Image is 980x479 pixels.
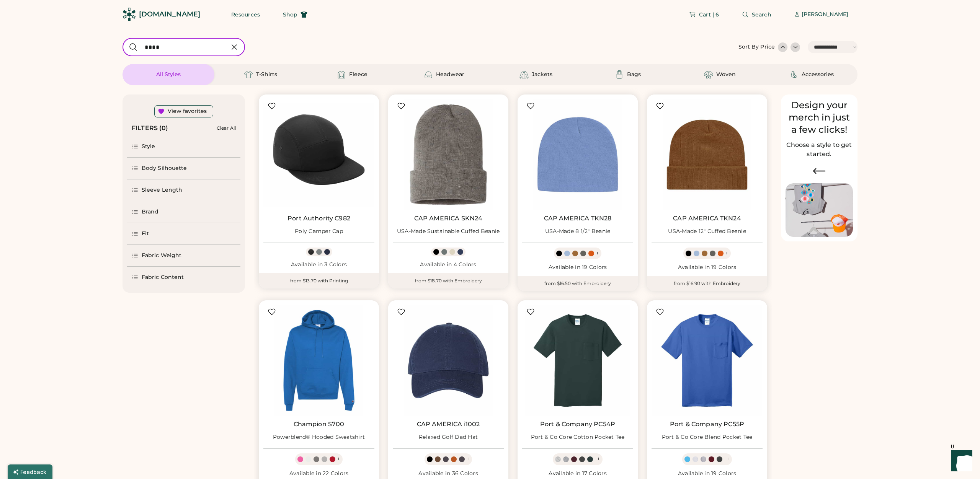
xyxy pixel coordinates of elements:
div: Available in 19 Colors [652,470,763,477]
div: Sleeve Length [142,186,182,194]
div: Fabric Content [142,274,184,281]
img: Bags Icon [615,70,624,79]
div: Sort By Price [738,43,775,51]
div: USA-Made Sustainable Cuffed Beanie [397,228,500,235]
div: All Styles [156,71,181,78]
h2: Choose a style to get started. [786,140,853,159]
div: FILTERS (0) [132,124,168,133]
a: Champion S700 [294,420,345,428]
div: from $13.70 with Printing [259,273,379,288]
div: from $16.90 with Embroidery [647,276,767,291]
iframe: Front Chat [944,445,977,477]
span: Search [752,12,771,17]
div: Clear All [217,125,236,131]
a: Port Authority C982 [287,215,350,222]
div: + [596,249,599,257]
div: [PERSON_NAME] [802,11,848,18]
div: Available in 3 Colors [263,261,374,269]
div: Bags [627,71,641,78]
div: + [725,249,728,257]
div: + [337,455,340,463]
div: Brand [142,208,159,216]
div: Fleece [349,71,367,78]
img: Champion S700 Powerblend® Hooded Sweatshirt [263,305,374,416]
div: Fit [142,230,149,238]
div: from $16.50 with Embroidery [518,276,638,291]
a: CAP AMERICA TKN28 [544,215,612,222]
button: Shop [274,7,317,22]
a: CAP AMERICA SKN24 [414,215,483,222]
div: Accessories [802,71,834,78]
div: USA-Made 12" Cuffed Beanie [668,228,746,235]
img: Rendered Logo - Screens [122,8,136,21]
div: + [597,455,600,463]
span: Cart | 6 [699,12,719,17]
img: Image of Lisa Congdon Eye Print on T-Shirt and Hat [786,183,853,237]
div: [DOMAIN_NAME] [139,10,200,19]
div: Available in 22 Colors [263,470,374,477]
div: Style [142,143,155,150]
button: Cart | 6 [680,7,728,22]
a: Port & Company PC55P [670,420,744,428]
div: Powerblend® Hooded Sweatshirt [273,433,365,441]
img: CAP AMERICA SKN24 USA-Made Sustainable Cuffed Beanie [393,99,504,210]
div: from $18.70 with Embroidery [388,273,508,288]
img: Port Authority C982 Poly Camper Cap [263,99,374,210]
img: Headwear Icon [424,70,433,79]
img: Woven Icon [704,70,713,79]
a: CAP AMERICA TKN24 [673,215,741,222]
div: T-Shirts [256,71,277,78]
div: Port & Co Core Cotton Pocket Tee [531,433,625,441]
div: Poly Camper Cap [295,228,343,235]
a: Port & Company PC54P [540,420,615,428]
div: Available in 4 Colors [393,261,504,269]
a: CAP AMERICA i1002 [417,420,480,428]
div: Fabric Weight [142,252,181,259]
div: Relaxed Golf Dad Hat [419,433,478,441]
div: View favorites [168,108,207,115]
img: T-Shirts Icon [244,70,253,79]
div: Woven [716,71,736,78]
img: CAP AMERICA i1002 Relaxed Golf Dad Hat [393,305,504,416]
div: + [466,455,470,463]
img: CAP AMERICA TKN24 USA-Made 12" Cuffed Beanie [652,99,763,210]
div: Body Silhouette [142,165,187,172]
img: Jackets Icon [519,70,529,79]
img: Port & Company PC55P Port & Co Core Blend Pocket Tee [652,305,763,416]
div: Available in 19 Colors [522,264,633,271]
div: Headwear [436,71,464,78]
img: Fleece Icon [337,70,346,79]
button: Resources [222,7,269,22]
div: Available in 17 Colors [522,470,633,477]
img: CAP AMERICA TKN28 USA-Made 8 1/2" Beanie [522,99,633,210]
button: Search [733,7,781,22]
div: Available in 36 Colors [393,470,504,477]
div: Jackets [532,71,552,78]
span: Shop [283,12,297,17]
div: USA-Made 8 1/2" Beanie [545,228,611,235]
img: Port & Company PC54P Port & Co Core Cotton Pocket Tee [522,305,633,416]
div: Design your merch in just a few clicks! [786,99,853,136]
div: Available in 19 Colors [652,264,763,271]
div: Port & Co Core Blend Pocket Tee [662,433,753,441]
div: + [726,455,730,463]
img: Accessories Icon [789,70,799,79]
